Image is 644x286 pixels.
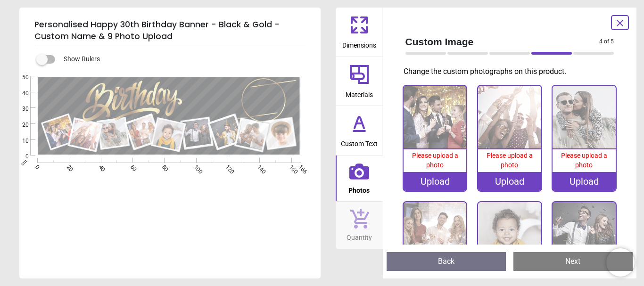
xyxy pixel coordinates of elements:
span: 4 of 5 [599,38,614,46]
span: 166 [297,163,303,170]
div: Upload [478,172,541,191]
button: Back [387,252,506,271]
span: 0 [11,153,29,161]
span: Photos [348,181,370,196]
div: Show Rulers [42,54,321,65]
span: 160 [287,163,293,170]
div: Upload [553,172,616,191]
button: Custom Text [336,106,383,155]
button: Next [513,252,633,271]
span: Quantity [347,229,372,243]
iframe: Brevo live chat [606,248,635,277]
span: 140 [255,163,261,170]
span: cm [20,158,28,167]
span: 40 [11,90,29,98]
span: 80 [160,163,166,170]
span: 0 [33,163,39,170]
h5: Personalised Happy 30th Birthday Banner - Black & Gold - Custom Name & 9 Photo Upload [34,15,305,46]
span: 40 [97,163,103,170]
span: 30 [11,105,29,113]
span: Dimensions [342,36,376,50]
span: 60 [128,163,134,170]
p: Change the custom photographs on this product. [404,66,622,77]
span: 10 [11,137,29,145]
span: 50 [11,74,29,82]
span: 120 [223,163,230,170]
span: 20 [11,121,29,129]
button: Dimensions [336,8,383,57]
button: Photos [336,155,383,202]
span: 20 [65,163,71,170]
span: Please upload a photo [487,152,533,169]
button: Quantity [336,202,383,249]
span: Materials [346,86,373,100]
span: Please upload a photo [561,152,607,169]
span: Custom Text [341,135,378,149]
span: 100 [192,163,198,170]
span: Custom Image [405,35,600,49]
button: Materials [336,57,383,106]
div: Upload [404,172,467,191]
span: Please upload a photo [412,152,458,169]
